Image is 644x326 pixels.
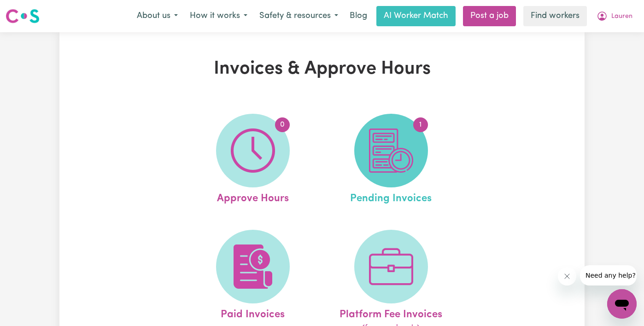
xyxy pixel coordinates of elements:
[131,6,184,26] button: About us
[463,6,516,26] a: Post a job
[611,12,632,22] span: Lauren
[413,117,428,132] span: 1
[253,6,344,26] button: Safety & resources
[152,58,492,80] h1: Invoices & Approve Hours
[184,6,253,26] button: How it works
[340,303,442,323] span: Platform Fee Invoices
[6,8,40,24] img: Careseekers logo
[6,6,40,27] a: Careseekers logo
[376,6,456,26] a: AI Worker Match
[350,187,432,207] span: Pending Invoices
[217,187,289,207] span: Approve Hours
[607,289,637,319] iframe: Button to launch messaging window
[325,114,457,207] a: Pending Invoices
[580,265,637,285] iframe: Message from company
[344,6,373,26] a: Blog
[221,303,285,323] span: Paid Invoices
[523,6,587,26] a: Find workers
[187,114,319,207] a: Approve Hours
[275,117,290,132] span: 0
[591,6,638,26] button: My Account
[558,267,576,285] iframe: Close message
